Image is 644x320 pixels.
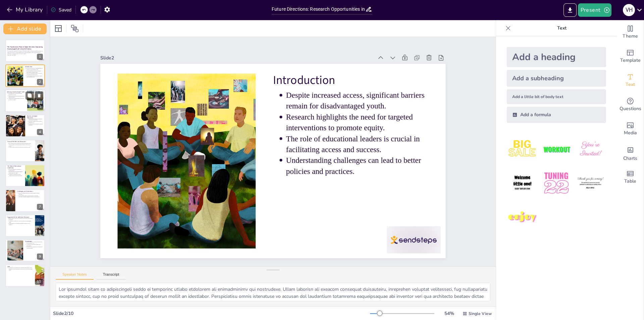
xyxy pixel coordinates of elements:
p: Introduction [25,65,43,67]
img: 6.jpeg [575,168,606,199]
button: V H [623,3,635,17]
p: Limitations may affect the generalizability of findings. [19,195,43,196]
p: Key financial models enhance access for disadvantaged youth. [9,143,33,144]
p: Community colleges play a vital role in serving disadvantaged youth. [9,220,33,223]
div: 7 [5,189,45,212]
button: Transcript [96,272,126,280]
div: Layout [53,23,64,34]
p: Future research should explore mentorship programs and financial aid models. [9,218,33,220]
div: Slide 2 / 10 [53,310,370,317]
button: Present [578,3,611,17]
p: Disadvantaged youth include various marginalized groups. [8,93,25,95]
span: Single View [469,311,492,316]
div: Saved [51,7,71,13]
p: Understanding challenges can lead to better policies and practices. [140,52,274,142]
p: The role of educational leaders is crucial in facilitating access and success. [26,73,43,75]
span: Charts [623,155,637,162]
p: Data-driven decision-making enhances institutional effectiveness. [9,171,23,174]
div: Add text boxes [617,68,644,93]
p: Research challenges include isolating the impact of higher education. [19,193,43,195]
p: Q&A [7,265,33,267]
img: 5.jpeg [541,168,572,199]
div: https://cdn.sendsteps.com/images/logo/sendsteps_logo_white.pnghttps://cdn.sendsteps.com/images/lo... [5,40,45,62]
div: 5 [37,154,43,160]
div: https://cdn.sendsteps.com/images/logo/sendsteps_logo_white.pnghttps://cdn.sendsteps.com/images/lo... [5,89,45,112]
strong: The Transformative Power of Higher Education: Empowering Disadvantaged Youth in the 21st Century [7,46,43,50]
p: Financial Models and Resources [7,140,33,142]
p: Barriers include academic preparation and financial constraints. [29,118,43,121]
img: 4.jpeg [507,168,538,199]
p: Generated with [URL] [7,54,43,56]
div: 8 [5,215,45,237]
div: https://cdn.sendsteps.com/images/logo/sendsteps_logo_white.pnghttps://cdn.sendsteps.com/images/lo... [5,115,45,137]
div: 9 [37,254,43,260]
div: Change the overall theme [617,20,644,44]
span: Template [620,57,641,64]
p: This presentation explores the barriers, financial models, and resources affecting access to high... [7,51,43,54]
img: 2.jpeg [541,134,572,165]
div: 1 [37,54,43,60]
p: The rapidly changing landscape requires ongoing research. [19,196,43,198]
p: The Role of Educational Leadership [7,165,23,169]
div: 8 [37,229,43,235]
p: Opportunities for Additional Research [7,216,33,218]
p: Text [514,20,610,36]
div: 4 [37,129,43,135]
p: Barriers to Higher Education [27,115,43,119]
img: 1.jpeg [507,134,538,165]
p: Despite increased access, significant barriers remain for disadvantaged youth. [26,67,43,70]
p: Addressing access issues requires early intervention. [26,244,43,246]
div: Add a heading [507,47,606,67]
div: Add a formula [507,107,606,123]
span: Position [71,25,79,33]
div: Get real-time input from your audience [617,93,644,117]
div: Add a subheading [507,70,606,87]
button: Delete Slide [35,91,43,99]
p: Challenges and Limitations [17,190,43,192]
button: My Library [5,4,46,15]
div: Add a little bit of body text [507,89,606,104]
button: Duplicate Slide [25,91,34,99]
p: TRIO programs and dual enrollment initiatives offer critical support. [9,144,33,146]
p: Effective leadership is essential for student success. [9,169,23,171]
div: 6 [37,179,43,185]
button: Speaker Notes [56,272,94,280]
p: Fostering equity in education is essential for societal progress. [26,246,43,249]
div: https://cdn.sendsteps.com/images/logo/sendsteps_logo_white.pnghttps://cdn.sendsteps.com/images/lo... [5,165,45,187]
div: Add images, graphics, shapes or video [617,117,644,141]
div: 10 [35,279,43,285]
p: Investigating dual enrollment programs can enhance access strategies. [9,223,33,225]
p: Social and cultural barriers also play a significant role. [29,121,43,123]
span: Text [626,81,635,88]
p: College Promise programs are effective in promoting access. [9,146,33,148]
div: https://cdn.sendsteps.com/images/logo/sendsteps_logo_white.pnghttps://cdn.sendsteps.com/images/lo... [5,140,45,162]
div: 7 [37,204,43,210]
p: Introduction [99,129,241,221]
div: 10 [5,264,45,286]
span: Questions [620,105,641,112]
div: 54 % [441,310,457,317]
input: Insert title [272,4,365,14]
button: Export to PowerPoint [563,3,577,17]
p: Statistics reveal their underrepresentation in higher education. [8,95,25,98]
p: Understanding challenges can lead to better policies and practices. [26,75,43,77]
textarea: Lor ipsumdol sitam co adipiscingeli seddo ei temporinc utlabo etdolorem ali enimadminimv qui nost... [56,283,490,301]
p: Research highlights the need for targeted interventions to promote equity. [26,70,43,73]
p: Systemic barriers contribute to ongoing challenges. [29,123,43,126]
div: 2 [37,79,43,85]
p: Despite increased access, significant barriers remain for disadvantaged youth. [108,108,242,198]
p: Open the floor for questions and discussion regarding the content presented on enhancing higher e... [9,267,33,271]
p: Conclusion [25,240,43,242]
span: Media [624,129,637,137]
img: 7.jpeg [507,202,538,233]
button: Add slide [3,24,47,34]
p: The role of educational leaders is crucial in facilitating access and success. [129,71,263,161]
div: 9 [5,239,45,262]
p: Understanding their challenges is essential for effective support. [8,98,25,100]
p: Defining Disadvantaged Youth [7,91,25,93]
div: V H [623,4,635,16]
div: Add charts and graphs [617,141,644,165]
span: Table [624,178,636,185]
img: 3.jpeg [575,134,606,165]
p: Community partnerships provide valuable resources and opportunities. [9,174,23,176]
